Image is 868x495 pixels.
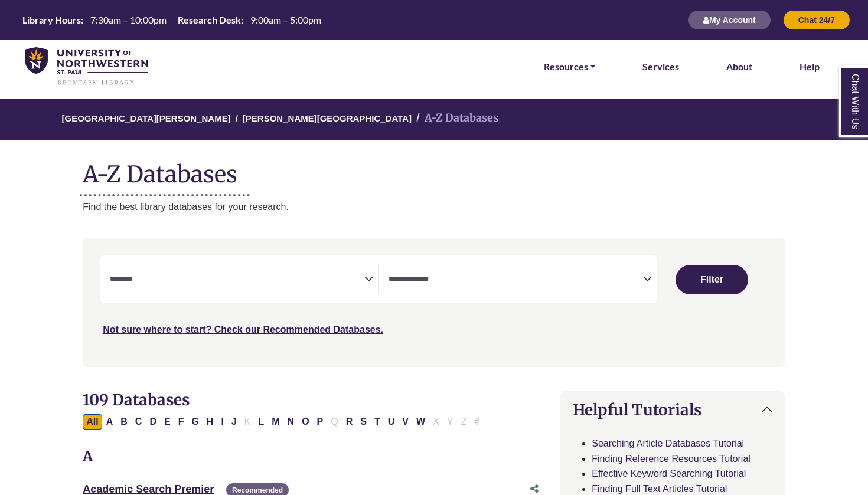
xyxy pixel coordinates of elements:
button: Filter Results C [132,414,146,430]
button: Filter Results L [254,414,267,430]
a: My Account [688,15,771,25]
button: Filter Results P [314,414,327,430]
nav: Search filters [83,238,785,366]
button: Filter Results A [103,414,117,430]
span: 109 Databases [83,390,190,409]
a: Not sure where to start? Check our Recommended Databases. [103,324,383,335]
nav: breadcrumb [83,99,785,140]
button: Filter Results U [384,414,399,430]
img: library_home [25,47,148,86]
button: Filter Results J [228,414,240,430]
button: My Account [688,10,771,30]
li: A-Z Databases [412,110,498,127]
a: Effective Keyword Searching Tutorial [592,468,746,478]
a: Academic Search Premier [83,483,214,495]
button: Filter Results V [399,414,412,430]
button: Submit for Search Results [676,265,748,294]
a: Resources [544,59,595,74]
h1: A-Z Databases [83,152,785,188]
button: All [83,414,102,430]
button: Chat 24/7 [783,10,850,30]
a: About [726,59,752,74]
button: Filter Results N [284,414,298,430]
button: Filter Results O [298,414,312,430]
button: Filter Results S [357,414,370,430]
button: Filter Results T [371,414,384,430]
th: Library Hours: [18,14,84,26]
span: 7:30am – 10:00pm [90,14,167,25]
button: Filter Results R [342,414,357,430]
h3: A [83,448,546,466]
a: Finding Reference Resources Tutorial [592,454,750,464]
a: [GEOGRAPHIC_DATA][PERSON_NAME] [62,112,231,123]
button: Filter Results H [203,414,217,430]
button: Helpful Tutorials [561,391,785,428]
p: Find the best library databases for your research. [83,199,785,215]
button: Filter Results G [188,414,202,430]
textarea: Search [110,276,364,285]
button: Filter Results B [117,414,131,430]
a: Services [642,59,679,74]
a: Help [800,59,820,74]
a: Finding Full Text Articles Tutorial [592,484,727,494]
button: Filter Results W [413,414,429,430]
button: Filter Results M [268,414,283,430]
a: Searching Article Databases Tutorial [592,438,744,448]
table: Hours Today [18,14,326,25]
div: Alpha-list to filter by first letter of database name [83,416,484,426]
button: Filter Results F [175,414,188,430]
span: 9:00am – 5:00pm [250,14,321,25]
textarea: Search [389,276,643,285]
a: Hours Today [18,14,326,27]
a: [PERSON_NAME][GEOGRAPHIC_DATA] [243,112,412,123]
button: Filter Results E [161,414,174,430]
button: Filter Results D [146,414,160,430]
button: Filter Results I [217,414,227,430]
th: Research Desk: [173,14,244,26]
a: Chat 24/7 [783,15,850,25]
